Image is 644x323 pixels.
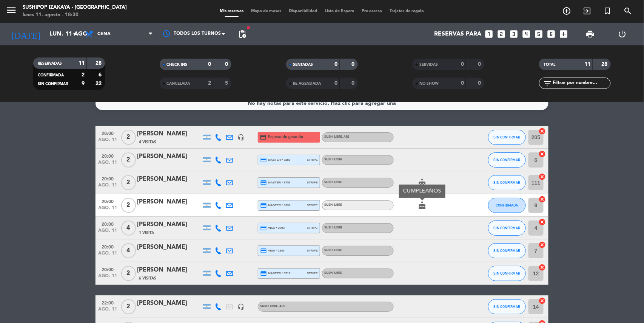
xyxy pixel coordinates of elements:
[260,179,291,186] span: master * 8753
[278,305,285,308] span: , ARS
[494,304,521,309] span: SIN CONFIRMAR
[496,203,518,207] span: CONFIRMADA
[399,185,445,198] div: CUMPLEAÑOS
[488,266,526,281] button: SIN CONFIRMAR
[137,242,201,252] div: [PERSON_NAME]
[307,271,318,276] span: stripe
[260,202,291,209] span: master * 8338
[137,298,201,308] div: [PERSON_NAME]
[121,198,136,213] span: 2
[539,264,546,271] i: cancel
[98,137,117,146] span: ago. 11
[98,205,117,214] span: ago. 11
[539,196,546,203] i: cancel
[97,31,111,37] span: Cena
[307,157,318,162] span: stripe
[386,9,428,13] span: Tarjetas de regalo
[324,135,350,138] span: SUSHI LIBRE
[121,130,136,145] span: 2
[121,221,136,236] span: 4
[494,158,521,162] span: SIN CONFIRMAR
[539,297,546,304] i: cancel
[624,6,633,16] i: search
[539,241,546,248] i: cancel
[583,6,592,16] i: exit_to_app
[208,62,211,67] strong: 0
[38,82,68,86] span: SIN CONFIRMAR
[488,130,526,145] button: SIN CONFIRMAR
[562,6,572,16] i: add_circle_outline
[121,175,136,190] span: 2
[166,63,187,67] span: CHECK INS
[618,30,627,39] i: power_settings_new
[38,62,62,65] span: RESERVADAS
[324,249,342,252] span: SUSHI LIBRE
[419,63,438,67] span: SERVIDAS
[98,183,117,191] span: ago. 11
[559,29,569,39] i: add_box
[260,157,291,163] span: master * 8280
[478,81,483,86] strong: 0
[494,226,521,230] span: SIN CONFIRMAR
[6,26,46,42] i: [DATE]
[82,72,85,78] strong: 2
[324,181,342,184] span: SUSHI LIBRE
[307,248,318,253] span: stripe
[98,219,117,228] span: 20:00
[494,180,521,185] span: SIN CONFIRMAR
[494,248,521,253] span: SIN CONFIRMAR
[585,30,595,39] span: print
[121,243,136,258] span: 4
[98,129,117,137] span: 20:00
[539,150,546,158] i: cancel
[98,151,117,160] span: 20:00
[246,25,251,30] span: fiber_manual_record
[544,63,555,67] span: TOTAL
[23,4,127,11] div: Sushipop Izakaya - [GEOGRAPHIC_DATA]
[334,62,337,67] strong: 0
[6,5,17,19] button: menu
[539,173,546,180] i: cancel
[225,81,230,86] strong: 5
[285,9,321,13] span: Disponibilidad
[137,265,201,275] div: [PERSON_NAME]
[534,29,544,39] i: looks_5
[488,221,526,236] button: SIN CONFIRMAR
[6,5,17,16] i: menu
[248,9,285,13] span: Mapa de mesas
[98,174,117,183] span: 20:00
[260,134,267,141] i: credit_card
[488,175,526,190] button: SIN CONFIRMAR
[497,29,507,39] i: looks_two
[98,273,117,282] span: ago. 11
[98,197,117,205] span: 20:00
[260,225,285,231] span: visa * 2903
[488,243,526,258] button: SIN CONFIRMAR
[461,62,464,67] strong: 0
[509,29,519,39] i: looks_3
[260,247,267,254] i: credit_card
[602,62,609,67] strong: 28
[96,61,103,66] strong: 28
[79,61,85,66] strong: 11
[293,63,313,67] span: SENTADAS
[334,81,337,86] strong: 0
[139,275,156,281] span: 6 Visitas
[82,81,85,86] strong: 9
[307,203,318,208] span: stripe
[293,82,321,85] span: RE AGENDADA
[268,134,303,140] span: Esperando garantía
[260,179,267,186] i: credit_card
[137,174,201,184] div: [PERSON_NAME]
[260,247,285,254] span: visa * 1883
[98,298,117,307] span: 22:00
[260,225,267,231] i: credit_card
[225,62,230,67] strong: 0
[23,11,127,19] div: lunes 11. agosto - 18:30
[166,82,190,85] span: CANCELADA
[139,230,154,236] span: 1 Visita
[606,23,638,45] div: LOG OUT
[237,134,244,141] i: headset_mic
[307,180,318,185] span: stripe
[324,203,342,207] span: SUSHI LIBRE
